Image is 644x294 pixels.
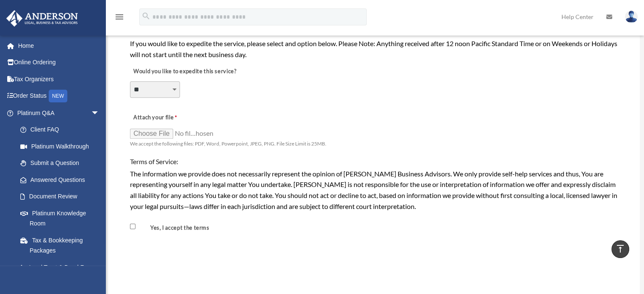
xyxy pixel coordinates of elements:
a: vertical_align_top [611,240,629,258]
a: Client FAQ [12,121,112,138]
a: Platinum Knowledge Room [12,205,112,232]
h4: Terms of Service: [130,157,618,166]
a: menu [114,15,124,22]
label: Attach your file [130,112,215,124]
iframe: reCAPTCHA [132,253,260,286]
span: We accept the following files: PDF, Word, Powerpoint, JPEG, PNG. File Size Limit is 25MB. [130,140,326,147]
a: Tax Organizers [6,71,112,88]
div: NEW [49,90,67,102]
a: Online Ordering [6,54,112,71]
i: search [141,11,151,21]
label: Would you like to expedite this service? [130,66,238,77]
a: Land Trust & Deed Forum [12,259,112,276]
i: menu [114,12,124,22]
img: User Pic [625,11,638,23]
a: Answered Questions [12,171,112,188]
a: Home [6,37,112,54]
div: The information we provide does not necessarily represent the opinion of [PERSON_NAME] Business A... [130,168,618,212]
a: Platinum Walkthrough [12,138,112,155]
a: Submit a Question [12,155,112,172]
div: If you would like to expedite the service, please select and option below. Please Note: Anything ... [130,38,618,60]
label: Yes, I accept the terms [137,224,213,232]
a: Order StatusNEW [6,88,112,105]
a: Document Review [12,188,108,205]
i: vertical_align_top [615,244,625,254]
a: Platinum Q&Aarrow_drop_down [6,104,112,121]
img: Anderson Advisors Platinum Portal [4,10,80,27]
a: Tax & Bookkeeping Packages [12,232,112,259]
span: arrow_drop_down [91,104,108,122]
